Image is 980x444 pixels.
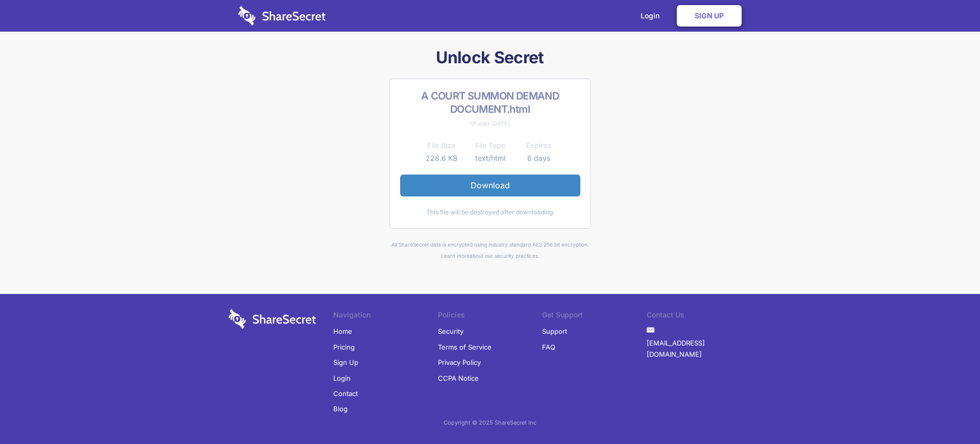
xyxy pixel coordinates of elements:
[418,139,466,152] th: File Size
[400,175,580,196] a: Download
[438,371,479,386] a: CCPA Notice
[542,309,647,324] li: Get Support
[333,355,358,370] a: Sign Up
[333,386,358,401] a: Contact
[647,335,751,362] a: [EMAIL_ADDRESS][DOMAIN_NAME]
[514,139,563,152] th: Expires
[333,309,438,324] li: Navigation
[400,207,580,218] div: This file will be destroyed after downloading.
[542,324,567,339] a: Support
[333,401,348,416] a: Blog
[333,371,351,386] a: Login
[647,309,751,324] li: Contact Us
[514,152,563,164] td: 6 days
[438,324,463,339] a: Security
[238,6,326,26] img: logo-wordmark-white-trans-d4663122ce5f474addd5e946df7df03e33cb6a1c49d2221995e7729f52c070b2.svg
[333,324,352,339] a: Home
[438,339,492,355] a: Terms of Service
[400,118,580,129] div: Shared [DATE]
[225,239,755,262] div: All ShareSecret data is encrypted using industry standard AES 256 bit encryption. about our secur...
[229,309,316,329] img: logo-wordmark-white-trans-d4663122ce5f474addd5e946df7df03e33cb6a1c49d2221995e7729f52c070b2.svg
[225,47,755,68] h1: Unlock Secret
[438,309,543,324] li: Policies
[438,355,481,370] a: Privacy Policy
[333,339,355,355] a: Pricing
[418,152,466,164] td: 228.6 KB
[441,253,470,259] a: Learn more
[677,5,742,27] a: Sign Up
[466,139,514,152] th: File Type
[466,152,514,164] td: text/html
[542,339,555,355] a: FAQ
[400,89,580,116] h2: A COURT SUMMON DEMAND DOCUMENT.html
